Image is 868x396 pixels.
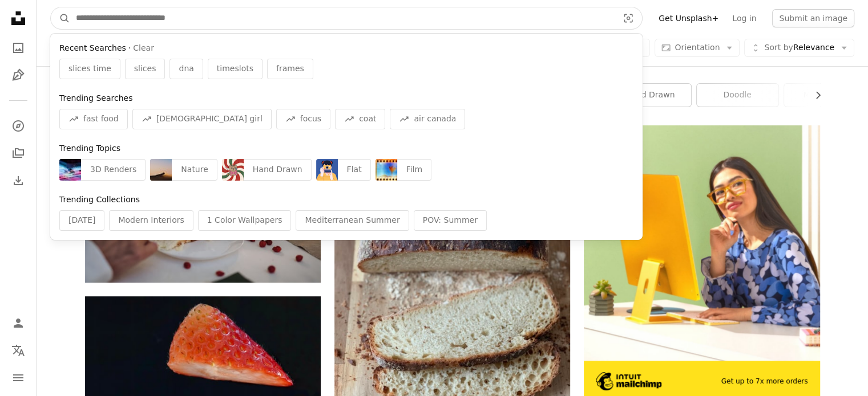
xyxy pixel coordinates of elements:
[615,7,642,29] button: Visual search
[179,63,193,75] span: dna
[7,169,30,192] a: Download History
[764,43,793,52] span: Sort by
[655,39,740,57] button: Orientation
[784,84,866,107] a: menu pack
[50,7,643,30] form: Find visuals sitewide
[198,210,292,231] div: 1 Color Wallpapers
[222,159,244,181] img: premium_vector-1730142533288-194cec6c8fed
[81,159,146,181] div: 3D Renders
[359,113,376,125] span: coat
[109,210,193,231] div: Modern Interiors
[725,9,763,27] a: Log in
[7,115,30,137] a: Explore
[276,63,304,75] span: frames
[156,113,263,125] span: [DEMOGRAPHIC_DATA] girl
[134,63,156,75] span: slices
[414,210,487,231] div: POV: Summer
[150,159,172,181] img: premium_photo-1751520788468-d3b7b4b94a8e
[300,113,321,125] span: focus
[697,84,778,107] a: doodle
[83,113,119,125] span: fast food
[584,125,819,360] img: file-1722962862010-20b14c5a0a60image
[316,159,338,181] img: premium_vector-1749740990668-cd06e98471ca
[59,43,633,54] div: ·
[7,36,30,59] a: Photos
[675,43,720,52] span: Orientation
[609,84,691,107] a: hand drawn
[7,312,30,334] a: Log in / Sign up
[744,39,854,57] button: Sort byRelevance
[7,366,30,389] button: Menu
[7,7,30,32] a: Home — Unsplash
[68,63,111,75] span: slices time
[133,43,154,54] button: Clear
[217,63,253,75] span: timeslots
[334,277,570,287] a: brown bread with white powder
[7,339,30,362] button: Language
[596,372,661,390] img: file-1690386555781-336d1949dad1image
[376,159,397,181] img: premium_photo-1698585173008-5dbb55374918
[397,159,431,181] div: Film
[172,159,217,181] div: Nature
[7,64,30,87] a: Illustrations
[764,42,834,54] span: Relevance
[652,9,725,27] a: Get Unsplash+
[808,84,820,107] button: scroll list to the right
[772,9,854,27] button: Submit an image
[59,159,81,181] img: premium_photo-1754984826162-5de96e38a4e4
[59,144,120,153] span: Trending Topics
[721,377,808,386] span: Get up to 7x more orders
[51,7,70,29] button: Search Unsplash
[59,210,104,231] div: [DATE]
[7,142,30,165] a: Collections
[59,43,126,54] span: Recent Searches
[59,195,140,204] span: Trending Collections
[244,159,312,181] div: Hand Drawn
[296,210,409,231] div: Mediterranean Summer
[414,113,456,125] span: air canada
[338,159,371,181] div: Flat
[59,93,132,103] span: Trending Searches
